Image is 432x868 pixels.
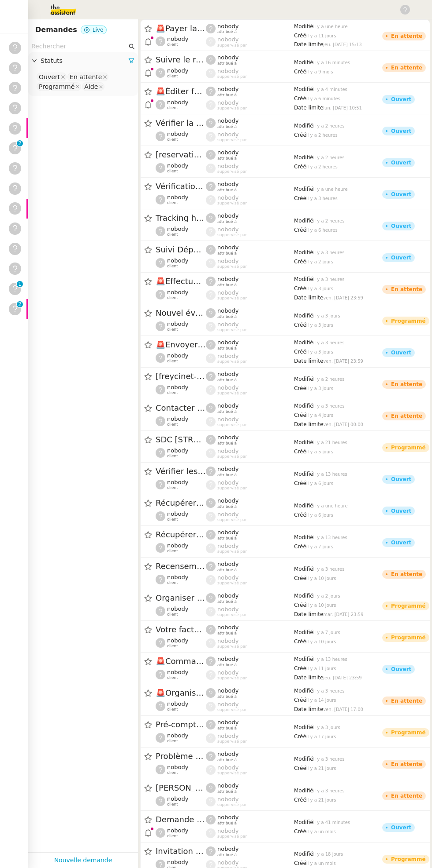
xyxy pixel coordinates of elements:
[294,339,313,346] span: Modifié
[294,132,306,138] span: Créé
[217,61,237,66] span: attribué à
[167,416,188,422] span: nobody
[217,448,238,454] span: nobody
[391,255,411,260] div: Ouvert
[217,212,238,219] span: nobody
[217,384,238,391] span: nobody
[217,258,238,264] span: nobody
[217,339,238,346] span: nobody
[206,54,294,66] app-user-label: attribué à
[306,481,333,486] span: il y a 6 jours
[217,549,247,554] span: suppervisé par
[217,511,238,518] span: nobody
[206,339,294,350] app-user-label: attribué à
[167,359,178,364] span: client
[156,182,206,190] span: Vérification des contrats freelances
[313,155,345,160] span: il y a 2 heures
[391,65,422,70] div: En attente
[70,73,102,81] div: En attente
[294,439,313,445] span: Modifié
[206,497,294,509] app-user-label: attribué à
[156,99,206,110] app-user-detailed-label: client
[217,138,247,142] span: suppervisé par
[217,226,238,233] span: nobody
[294,154,313,160] span: Modifié
[294,471,313,477] span: Modifié
[217,568,237,573] span: attribué à
[217,454,247,459] span: suppervisé par
[206,36,294,47] app-user-label: suppervisé par
[391,508,411,514] div: Ouvert
[217,416,238,423] span: nobody
[156,372,206,380] span: [freycinet-support] Important : Risque de perturbations de vos services internet
[294,276,313,282] span: Modifié
[18,301,22,309] p: 2
[306,133,338,138] span: il y a 2 heures
[391,445,426,450] div: Programmé
[41,56,128,66] span: Statuts
[217,93,237,98] span: attribué à
[167,517,178,522] span: client
[206,448,294,459] app-user-label: suppervisé par
[306,350,333,354] span: il y a 3 jours
[217,486,247,491] span: suppervisé par
[217,54,238,61] span: nobody
[294,449,306,455] span: Créé
[156,384,206,395] app-user-detailed-label: client
[167,542,188,549] span: nobody
[217,149,238,156] span: nobody
[217,163,238,169] span: nobody
[313,340,345,345] span: il y a 3 heures
[206,543,294,554] app-user-label: suppervisé par
[323,106,362,110] span: lun. [DATE] 10:51
[156,277,165,286] span: 🚨
[294,69,306,75] span: Créé
[156,352,206,364] app-user-detailed-label: client
[17,301,23,307] nz-badge-sup: 2
[294,313,313,319] span: Modifié
[306,196,338,201] span: il y a 3 heures
[206,99,294,111] app-user-label: suppervisé par
[217,29,237,34] span: attribué à
[217,409,237,414] span: attribué à
[313,24,348,29] span: il y a une heure
[217,99,238,106] span: nobody
[167,194,188,201] span: nobody
[206,117,294,129] app-user-label: attribué à
[156,246,206,254] span: Suivi Dépenses Cartes Salariées Qonto - 20 septembre 2025
[156,36,206,47] app-user-detailed-label: client
[167,106,178,110] span: client
[167,447,188,454] span: nobody
[294,349,306,355] span: Créé
[217,353,238,359] span: nobody
[294,376,313,382] span: Modifié
[206,226,294,237] app-user-label: suppervisé par
[167,384,188,390] span: nobody
[206,529,294,540] app-user-label: attribué à
[39,83,74,91] div: Programmé
[217,233,247,237] span: suppervisé par
[17,281,23,287] nz-badge-sup: 1
[156,56,206,64] span: Suivre le renouvellement produit Trimble
[156,479,206,490] app-user-detailed-label: client
[217,36,238,43] span: nobody
[206,149,294,160] app-user-label: attribué à
[217,466,238,472] span: nobody
[391,33,422,39] div: En attente
[156,88,206,95] span: Éditer facture pour projet Mirabeau
[217,504,237,509] span: attribué à
[37,73,67,81] nz-select-item: Ouvert
[156,321,206,332] app-user-detailed-label: client
[167,511,188,517] span: nobody
[156,542,206,554] app-user-detailed-label: client
[84,83,98,91] div: Aide
[217,359,247,364] span: suppervisé par
[167,131,188,137] span: nobody
[156,562,206,570] span: Recensement des numéros de vigiks
[306,164,338,169] span: il y a 2 heures
[217,441,237,446] span: attribué à
[391,223,411,229] div: Ouvert
[167,74,178,79] span: client
[294,123,313,129] span: Modifié
[206,289,294,301] app-user-label: suppervisé par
